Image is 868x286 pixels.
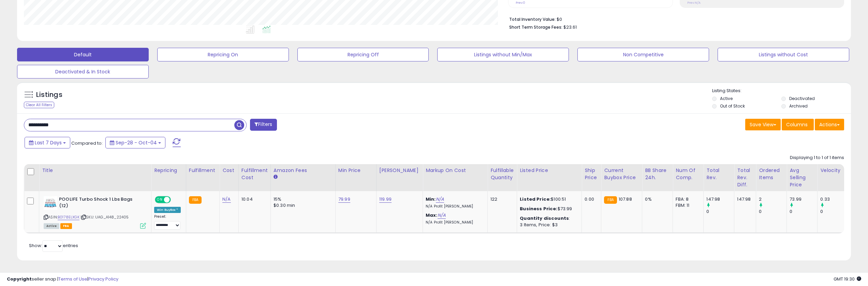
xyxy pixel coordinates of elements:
[509,24,562,30] b: Short Term Storage Fees:
[157,48,289,61] button: Repricing On
[154,207,181,213] div: Win BuyBox *
[44,196,57,210] img: 51+98fc1NXL._SL40_.jpg
[42,167,148,174] div: Title
[426,220,482,225] p: N/A Profit [PERSON_NAME]
[222,167,236,174] div: Cost
[563,24,577,30] span: $23.61
[737,167,753,188] div: Total Rev. Diff.
[36,90,62,100] h5: Listings
[687,1,701,5] small: Prev: N/A
[759,167,784,181] div: Ordered Items
[17,65,149,78] button: Deactivated & In Stock
[338,167,373,174] div: Min Price
[737,196,751,202] div: 147.98
[782,119,814,130] button: Columns
[116,139,157,146] span: Sep-28 - Oct-04
[789,96,815,101] label: Deactivated
[676,167,701,181] div: Num of Comp.
[189,196,202,204] small: FBA
[520,205,557,212] b: Business Price:
[585,196,596,202] div: 0.00
[58,214,79,220] a: B0178ELXGK
[645,167,670,181] div: BB Share 24h.
[585,167,598,181] div: Ship Price
[720,103,745,109] label: Out of Stock
[44,196,146,228] div: ASIN:
[7,276,32,282] strong: Copyright
[720,96,733,101] label: Active
[426,204,482,209] p: N/A Profit [PERSON_NAME]
[297,48,429,61] button: Repricing Off
[35,139,62,146] span: Last 7 Days
[789,103,808,109] label: Archived
[426,196,436,202] b: Min:
[274,167,333,174] div: Amazon Fees
[706,209,734,215] div: 0
[274,202,330,209] div: $0.30 min
[706,167,731,181] div: Total Rev.
[604,167,639,181] div: Current Buybox Price
[520,206,576,212] div: $73.99
[790,196,817,202] div: 73.99
[820,167,845,174] div: Velocity
[520,167,579,174] div: Listed Price
[250,119,277,131] button: Filters
[423,164,488,191] th: The percentage added to the cost of goods (COGS) that forms the calculator for Min & Max prices.
[436,196,444,203] a: N/A
[577,48,709,61] button: Non Competitive
[156,197,164,203] span: ON
[509,16,556,22] b: Total Inventory Value:
[7,276,118,283] div: seller snap | |
[676,196,698,202] div: FBA: 8
[619,196,632,202] span: 107.88
[516,1,525,5] small: Prev: 0
[786,121,808,128] span: Columns
[520,196,551,202] b: Listed Price:
[59,196,142,211] b: POOLIFE Turbo Shock 1 Lbs Bags (12)
[274,174,278,180] small: Amazon Fees.
[437,48,569,61] button: Listings without Min/Max
[154,214,181,230] div: Preset:
[834,276,861,282] span: 2025-10-12 19:30 GMT
[71,140,103,146] span: Compared to:
[706,196,734,202] div: 147.98
[426,212,438,218] b: Max:
[820,196,848,202] div: 0.33
[712,88,851,94] p: Listing States:
[520,222,576,228] div: 3 Items, Price: $3
[105,137,165,148] button: Sep-28 - Oct-04
[815,119,844,130] button: Actions
[426,167,485,174] div: Markup on Cost
[24,102,54,108] div: Clear All Filters
[170,197,181,203] span: OFF
[60,223,72,229] span: FBA
[645,196,667,202] div: 0%
[189,167,217,174] div: Fulfillment
[80,214,129,220] span: | SKU: UAG_A148_22405
[25,137,70,148] button: Last 7 Days
[759,209,786,215] div: 0
[379,196,392,203] a: 119.99
[44,223,59,229] span: All listings currently available for purchase on Amazon
[520,215,569,221] b: Quantity discounts
[17,48,149,61] button: Default
[274,196,330,202] div: 15%
[676,202,698,209] div: FBM: 11
[379,167,420,174] div: [PERSON_NAME]
[490,167,514,181] div: Fulfillable Quantity
[520,215,576,221] div: :
[29,242,78,249] span: Show: entries
[222,196,231,203] a: N/A
[759,196,786,202] div: 2
[438,212,446,219] a: N/A
[790,155,844,161] div: Displaying 1 to 1 of 1 items
[820,209,848,215] div: 0
[745,119,781,130] button: Save View
[88,276,118,282] a: Privacy Policy
[604,196,617,204] small: FBA
[58,276,87,282] a: Terms of Use
[241,167,268,181] div: Fulfillment Cost
[520,196,576,202] div: $100.51
[790,209,817,215] div: 0
[718,48,849,61] button: Listings without Cost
